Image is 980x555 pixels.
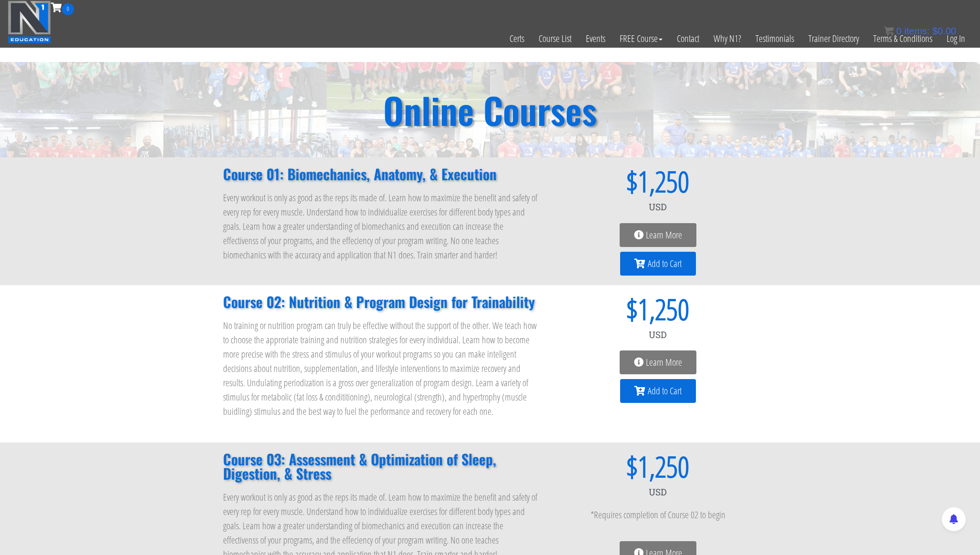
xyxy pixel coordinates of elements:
a: Events [579,15,612,62]
span: $ [559,452,638,481]
bdi: 0.00 [932,26,956,36]
a: 0 [51,1,74,14]
h2: Course 01: Biomechanics, Anatomy, & Execution [223,167,540,181]
h2: Online Courses [383,92,597,128]
span: Add to Cart [648,386,682,396]
a: Course List [531,15,579,62]
span: Learn More [646,230,682,240]
div: USD [559,195,757,218]
span: items: [904,26,929,36]
span: $ [559,167,638,195]
a: 0 items: $0.00 [884,26,956,36]
span: Learn More [646,358,682,367]
p: No training or nutrition program can truly be effective without the support of the other. We teac... [223,319,540,419]
span: 1,250 [638,167,689,195]
div: USD [559,323,757,346]
p: *Requires completion of Course 02 to begin [559,508,757,522]
a: Add to Cart [620,252,696,276]
a: Log In [939,15,972,62]
a: Testimonials [748,15,801,62]
a: Add to Cart [620,379,696,403]
a: Terms & Conditions [866,15,939,62]
span: 0 [62,3,74,15]
h2: Course 02: Nutrition & Program Design for Trainability [223,295,540,309]
span: 1,250 [638,295,689,323]
a: Contact [670,15,706,62]
a: Why N1? [706,15,748,62]
img: icon11.png [884,26,894,36]
span: 1,250 [638,452,689,481]
a: Learn More [620,350,696,374]
span: $ [932,26,938,36]
div: USD [559,481,757,504]
span: $ [559,295,638,323]
p: Every workout is only as good as the reps its made of. Learn how to maximize the benefit and safe... [223,191,540,262]
span: 0 [896,26,901,36]
img: n1-education [8,0,51,43]
a: Learn More [620,223,696,247]
h2: Course 03: Assessment & Optimization of Sleep, Digestion, & Stress [223,452,540,481]
a: Certs [502,15,531,62]
span: Add to Cart [648,259,682,268]
a: FREE Course [612,15,670,62]
a: Trainer Directory [801,15,866,62]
